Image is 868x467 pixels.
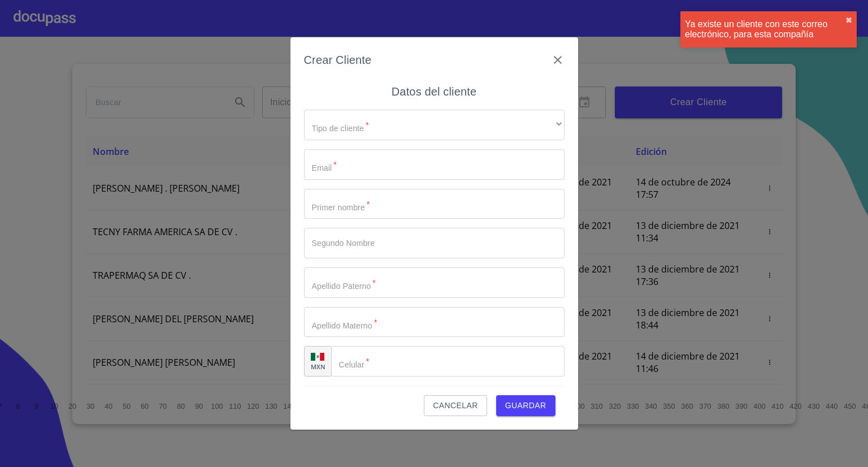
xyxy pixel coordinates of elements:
[505,399,546,413] span: Guardar
[304,51,372,69] h6: Crear Cliente
[392,83,476,101] h6: Datos del cliente
[433,399,478,413] span: Cancelar
[685,19,845,40] div: Ya existe un cliente con este correo electrónico, para esta compañía
[845,16,852,25] button: close
[304,110,565,140] div: ​
[496,395,555,416] button: Guardar
[311,353,324,361] img: R93DlvwvvjP9fbrDwZeCRYBHk45OWMq+AAOlFVsxT89f82nwPLnD58IP7+ANJEaWYhP0Tx8kkA0WlQMPQsAAgwAOmBj20AXj6...
[424,395,487,416] button: Cancelar
[311,362,325,371] p: MXN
